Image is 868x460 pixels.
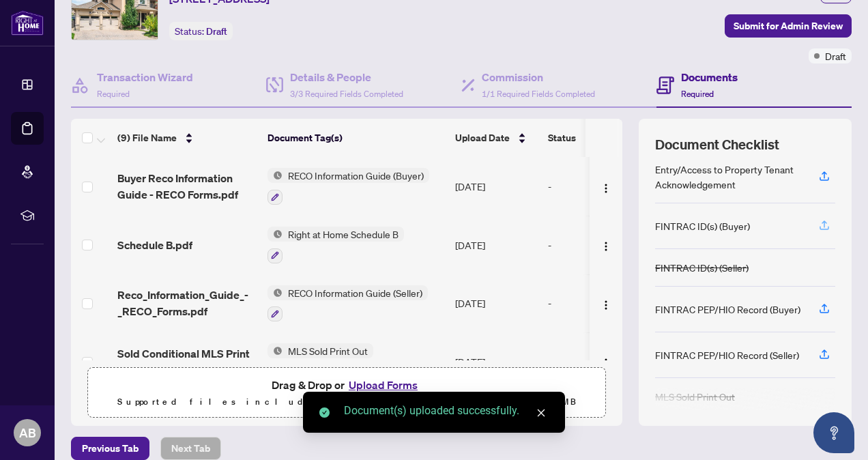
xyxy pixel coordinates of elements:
button: Open asap [813,412,854,453]
button: Upload Forms [345,376,422,394]
th: (9) File Name [112,119,262,157]
img: Status Icon [267,168,283,183]
span: Required [681,89,714,99]
a: Close [534,405,549,420]
div: Entry/Access to Property Tenant Acknowledgement [655,162,802,192]
th: Status [542,119,659,157]
span: Previous Tab [82,437,139,459]
span: Drag & Drop or [272,376,422,394]
span: 1/1 Required Fields Completed [482,89,595,99]
img: Logo [601,300,611,311]
img: Status Icon [267,343,283,358]
button: Previous Tab [71,437,149,460]
span: RECO Information Guide (Buyer) [283,168,429,183]
button: Logo [595,175,617,197]
div: FINTRAC PEP/HIO Record (Buyer) [655,302,800,317]
td: [DATE] [450,274,542,333]
td: [DATE] [450,332,542,391]
div: - [548,179,653,194]
button: Logo [595,292,617,314]
th: Upload Date [450,119,542,157]
img: Logo [601,241,611,252]
button: Next Tab [160,437,221,460]
button: Status IconMLS Sold Print Out [267,343,373,380]
span: check-circle [319,407,330,418]
img: Status Icon [267,227,283,242]
img: Logo [601,358,611,369]
span: Draft [206,25,227,38]
div: - [548,238,653,253]
div: - [548,296,653,311]
span: Required [97,89,130,99]
span: RECO Information Guide (Seller) [283,285,428,300]
span: Upload Date [455,130,510,145]
button: Logo [595,351,617,373]
p: Supported files include .PDF, .JPG, .JPEG, .PNG under 25 MB [96,394,597,410]
button: Status IconRight at Home Schedule B [267,227,404,263]
button: Status IconRECO Information Guide (Seller) [267,285,428,322]
h4: Commission [482,69,595,85]
img: Logo [601,183,611,194]
div: FINTRAC ID(s) (Seller) [655,260,749,275]
span: AB [19,423,36,442]
div: FINTRAC PEP/HIO Record (Seller) [655,347,799,362]
span: (9) File Name [117,130,177,145]
img: Status Icon [267,285,283,300]
span: Buyer Reco Information Guide - RECO Forms.pdf [117,170,257,203]
button: Submit for Admin Review [725,14,852,38]
span: Submit for Admin Review [734,15,843,37]
div: Document(s) uploaded successfully. [344,403,549,419]
h4: Details & People [290,69,403,85]
div: - [548,354,653,369]
button: Status IconRECO Information Guide (Buyer) [267,168,429,205]
span: Sold Conditional MLS Print Out.pdf [117,345,257,378]
th: Document Tag(s) [262,119,450,157]
td: [DATE] [450,157,542,216]
h4: Documents [681,69,738,85]
img: logo [11,10,44,35]
span: Document Checklist [655,135,779,154]
span: Schedule B.pdf [117,237,192,253]
span: Reco_Information_Guide_-_RECO_Forms.pdf [117,287,257,319]
span: Drag & Drop orUpload FormsSupported files include .PDF, .JPG, .JPEG, .PNG under25MB [88,368,605,418]
h4: Transaction Wizard [97,69,193,85]
span: 3/3 Required Fields Completed [290,89,403,99]
div: FINTRAC ID(s) (Buyer) [655,218,750,233]
span: Right at Home Schedule B [283,227,404,242]
span: Draft [825,48,846,63]
td: [DATE] [450,216,542,274]
button: Logo [595,234,617,256]
div: Status: [169,22,233,40]
span: Status [548,130,576,145]
span: close [536,408,546,418]
span: MLS Sold Print Out [283,343,373,358]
